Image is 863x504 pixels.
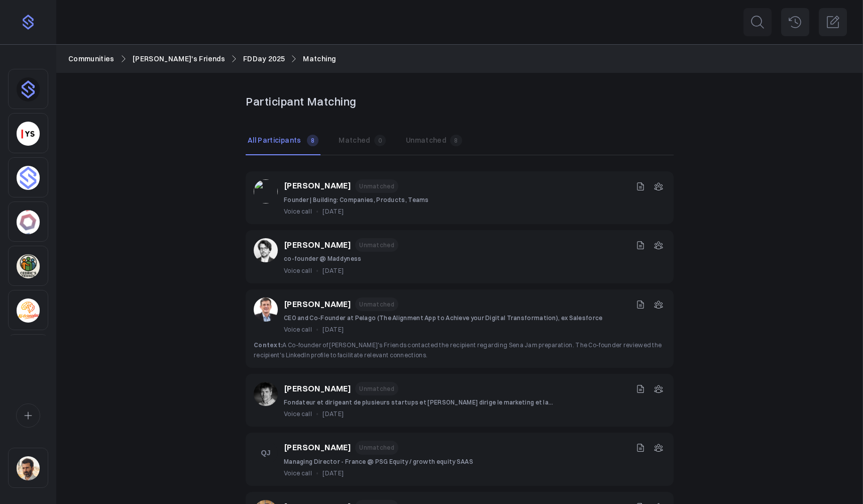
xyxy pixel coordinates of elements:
span: [DATE] [322,409,344,419]
img: purple-logo-18f04229334c5639164ff563510a1dba46e1211543e89c7069427642f6c28bac.png [20,14,36,30]
p: Managing Director - France @ PSG Equity / growth equity SAAS [284,457,473,466]
span: Unmatched [355,179,398,193]
span: • [316,325,318,334]
button: Unmatched8 [404,127,464,155]
span: A Co-founder of [PERSON_NAME]'s Friends contacted the recipient regarding Sena Jam preparation. T... [254,341,662,358]
a: [PERSON_NAME] [284,382,351,395]
button: Matched0 [337,127,388,155]
a: [PERSON_NAME]'s Friends [133,53,225,64]
img: 6e8954401562d3d38b92d1893ab6b654fa8cd505.jpg [254,179,278,204]
img: yorkseed.co [17,122,40,146]
a: [PERSON_NAME] [284,239,351,252]
span: Unmatched [355,238,398,252]
span: Voice call [284,207,312,216]
a: [PERSON_NAME] [284,298,351,311]
img: e4ce1ce9b54575572992ad451767a4b21781f11b.jpg [254,238,278,262]
img: 3pj2efuqyeig3cua8agrd6atck9r [17,254,40,278]
span: 8 [450,135,462,146]
span: Voice call [284,468,312,478]
img: sqr4epb0z8e5jm577i6jxqftq3ng [17,456,40,480]
a: [PERSON_NAME] [284,441,351,454]
a: Matching [303,53,336,64]
span: [DATE] [322,325,344,334]
img: 2jp1kfh9ib76c04m8niqu4f45e0u [17,298,40,323]
span: [DATE] [322,207,344,216]
span: • [316,409,318,419]
a: Communities [68,53,115,64]
span: 8 [307,135,318,146]
span: Voice call [284,266,312,275]
p: co-founder @ Maddyness [284,254,398,263]
nav: Tabs [246,127,674,155]
img: cbb91d733d29388933c5e580f94b8f0845844597.jpg [254,297,278,322]
span: Voice call [284,409,312,419]
span: [DATE] [322,468,344,478]
img: 4hc3xb4og75h35779zhp6duy5ffo [17,210,40,234]
button: All Participants 8 [246,127,320,155]
p: Fondateur et dirigeant de plusieurs startups et [PERSON_NAME] dirige le marketing et la… [284,397,553,407]
h1: Participant Matching [246,93,674,111]
span: • [316,266,318,275]
p: Founder | Building: Companies, Products, Teams [284,195,429,205]
span: Unmatched [355,441,398,454]
img: 4sptar4mobdn0q43dsu7jy32kx6j [17,166,40,190]
a: FDDay 2025 [243,53,285,64]
p: CEO and Co-Founder at Pelago (The Alignment App to Achieve your Digital Transformation), ex Sales... [284,313,603,323]
span: Unmatched [355,297,398,311]
nav: Breadcrumb [68,53,851,64]
span: [DATE] [322,266,344,275]
strong: Context: [254,341,282,349]
p: All Participants [248,136,301,145]
img: dhnou9yomun9587rl8johsq6w6vr [17,77,40,102]
span: 0 [374,135,386,146]
span: • [316,468,318,478]
a: [PERSON_NAME] [284,179,351,192]
img: QJ [254,441,278,465]
img: 9f0dc6c23cbc7b92e5feec7e16078db8c2a7822a.jpg [254,382,278,406]
span: Voice call [284,325,312,334]
span: • [316,207,318,216]
span: Unmatched [355,382,398,395]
